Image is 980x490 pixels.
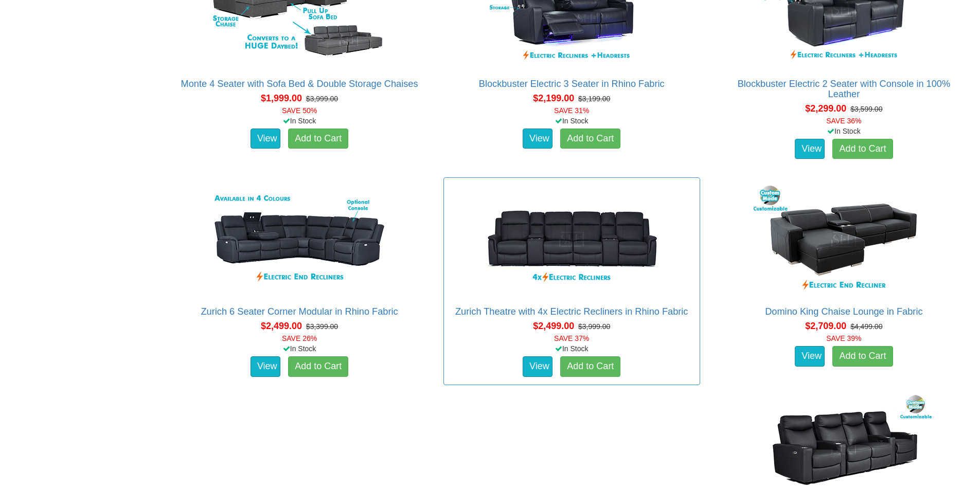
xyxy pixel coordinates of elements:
a: Domino King Chaise Lounge in Fabric [765,306,922,317]
span: $2,299.00 [805,103,846,114]
a: Add to Cart [832,346,893,367]
a: Add to Cart [560,129,620,149]
div: In Stock [169,343,430,354]
a: Blockbuster Electric 3 Seater in Rhino Fabric [479,79,665,89]
span: $2,199.00 [533,93,574,103]
del: $4,499.00 [850,322,882,331]
a: View [251,129,280,149]
img: Zurich 6 Seater Corner Modular in Rhino Fabric [207,183,392,296]
div: In Stock [441,343,702,354]
span: $1,999.00 [261,93,302,103]
del: $3,999.00 [578,322,610,331]
del: $3,199.00 [578,95,610,103]
a: Zurich Theatre with 4x Electric Recliners in Rhino Fabric [455,306,688,317]
a: View [795,346,825,367]
del: $3,599.00 [850,105,882,113]
a: View [523,129,553,149]
a: Monte 4 Seater with Sofa Bed & Double Storage Chaises [181,79,418,89]
font: SAVE 50% [282,106,317,115]
span: $2,709.00 [805,321,846,331]
a: Zurich 6 Seater Corner Modular in Rhino Fabric [201,306,398,317]
div: In Stock [169,116,430,126]
font: SAVE 39% [826,334,861,342]
font: SAVE 37% [554,334,589,342]
span: $2,499.00 [261,321,302,331]
div: In Stock [441,116,702,126]
a: View [795,139,825,159]
del: $3,999.00 [306,95,338,103]
span: $2,499.00 [533,321,574,331]
a: Add to Cart [832,139,893,159]
del: $3,399.00 [306,322,338,331]
img: Domino King Chaise Lounge in Fabric [751,183,936,296]
font: SAVE 31% [554,106,589,115]
a: Add to Cart [288,356,348,377]
a: Blockbuster Electric 2 Seater with Console in 100% Leather [738,79,950,99]
div: In Stock [714,126,974,136]
a: View [523,356,553,377]
a: Add to Cart [560,356,620,377]
a: Add to Cart [288,129,348,149]
font: SAVE 26% [282,334,317,342]
font: SAVE 36% [826,117,861,125]
img: Zurich Theatre with 4x Electric Recliners in Rhino Fabric [479,183,664,296]
a: View [251,356,280,377]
